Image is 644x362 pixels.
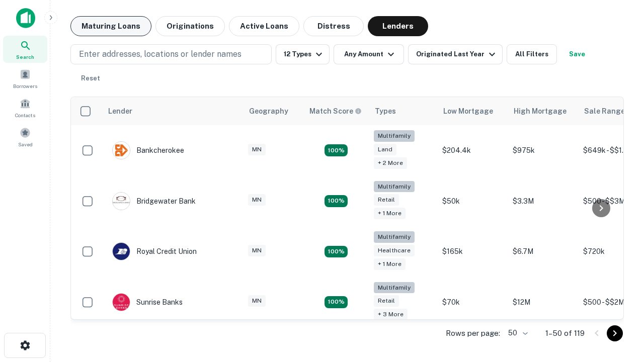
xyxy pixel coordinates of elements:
[303,16,364,36] button: Distress
[374,282,415,294] div: Multifamily
[437,176,508,227] td: $50k
[74,68,107,88] button: Reset
[374,208,406,219] div: + 1 more
[437,226,508,277] td: $165k
[514,105,567,117] div: High Mortgage
[508,97,578,125] th: High Mortgage
[112,141,184,159] div: Bankcherokee
[15,111,35,119] span: Contacts
[113,294,130,311] img: picture
[584,105,625,117] div: Sale Range
[561,44,593,64] button: Save your search to get updates of matches that match your search criteria.
[13,82,37,90] span: Borrowers
[508,176,578,227] td: $3.3M
[374,295,399,307] div: Retail
[325,246,348,258] div: Matching Properties: 18, hasApolloMatch: undefined
[248,144,266,155] div: MN
[16,8,35,28] img: capitalize-icon.png
[545,327,585,339] p: 1–50 of 119
[607,325,623,341] button: Go to next page
[276,44,330,64] button: 12 Types
[408,44,503,64] button: Originated Last Year
[508,226,578,277] td: $6.7M
[416,48,498,60] div: Originated Last Year
[375,105,396,117] div: Types
[112,293,183,311] div: Sunrise Banks
[508,277,578,328] td: $12M
[374,194,399,206] div: Retail
[374,309,408,320] div: + 3 more
[16,53,34,61] span: Search
[70,16,151,36] button: Maturing Loans
[374,144,396,155] div: Land
[309,106,362,117] div: Capitalize uses an advanced AI algorithm to match your search with the best lender. The match sco...
[437,97,508,125] th: Low Mortgage
[248,194,266,206] div: MN
[374,258,406,270] div: + 1 more
[325,195,348,207] div: Matching Properties: 22, hasApolloMatch: undefined
[18,140,33,148] span: Saved
[3,65,47,92] a: Borrowers
[437,125,508,176] td: $204.4k
[112,192,196,210] div: Bridgewater Bank
[3,123,47,150] a: Saved
[325,144,348,156] div: Matching Properties: 19, hasApolloMatch: undefined
[108,105,132,117] div: Lender
[334,44,404,64] button: Any Amount
[369,97,437,125] th: Types
[112,242,197,260] div: Royal Credit Union
[155,16,225,36] button: Originations
[374,245,415,256] div: Healthcare
[325,296,348,308] div: Matching Properties: 30, hasApolloMatch: undefined
[79,48,242,60] p: Enter addresses, locations or lender names
[446,327,500,339] p: Rows per page:
[374,157,407,169] div: + 2 more
[303,97,369,125] th: Capitalize uses an advanced AI algorithm to match your search with the best lender. The match sco...
[102,97,243,125] th: Lender
[243,97,303,125] th: Geography
[374,130,415,142] div: Multifamily
[594,249,644,298] iframe: Chat Widget
[113,243,130,260] img: picture
[3,36,47,63] a: Search
[70,44,272,64] button: Enter addresses, locations or lender names
[248,245,266,256] div: MN
[374,231,415,243] div: Multifamily
[437,277,508,328] td: $70k
[309,106,360,117] h6: Match Score
[229,16,299,36] button: Active Loans
[113,193,130,210] img: picture
[443,105,493,117] div: Low Mortgage
[249,105,288,117] div: Geography
[504,326,529,340] div: 50
[3,94,47,121] a: Contacts
[508,125,578,176] td: $975k
[368,16,428,36] button: Lenders
[374,181,415,193] div: Multifamily
[113,142,130,159] img: picture
[507,44,557,64] button: All Filters
[248,295,266,307] div: MN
